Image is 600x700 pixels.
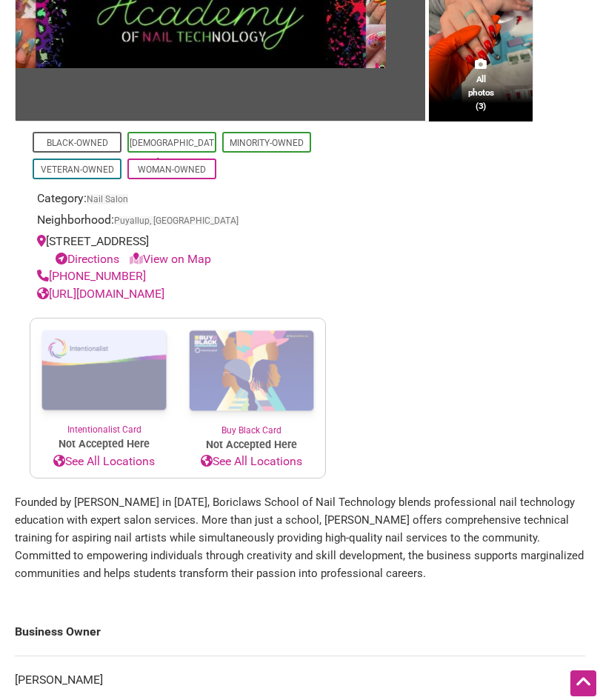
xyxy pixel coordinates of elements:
[30,319,178,423] img: Intentionalist Card
[230,138,304,148] a: Minority-Owned
[178,437,325,453] span: Not Accepted Here
[37,287,164,301] a: [URL][DOMAIN_NAME]
[570,670,596,696] div: Scroll Back to Top
[15,608,585,656] td: Business Owner
[37,269,146,283] a: [PHONE_NUMBER]
[37,211,319,233] div: Neighborhood:
[37,233,319,268] div: [STREET_ADDRESS]
[30,453,178,470] a: See All Locations
[130,252,211,266] a: View on Map
[47,138,108,148] a: Black-Owned
[30,436,178,453] span: Not Accepted Here
[15,493,585,582] p: Founded by [PERSON_NAME] in [DATE], Boriclaws School of Nail Technology blends professional nail ...
[37,190,319,211] div: Category:
[178,453,325,470] a: See All Locations
[56,252,119,266] a: Directions
[30,319,178,436] a: Intentionalist Card
[41,164,114,175] a: Veteran-Owned
[468,73,494,113] span: All photos (3)
[138,164,206,175] a: Woman-Owned
[87,194,128,204] a: Nail Salon
[114,216,239,225] span: Puyallup, [GEOGRAPHIC_DATA]
[178,319,325,424] img: Buy Black Card
[178,319,325,437] a: Buy Black Card
[130,138,214,167] a: [DEMOGRAPHIC_DATA]-Owned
